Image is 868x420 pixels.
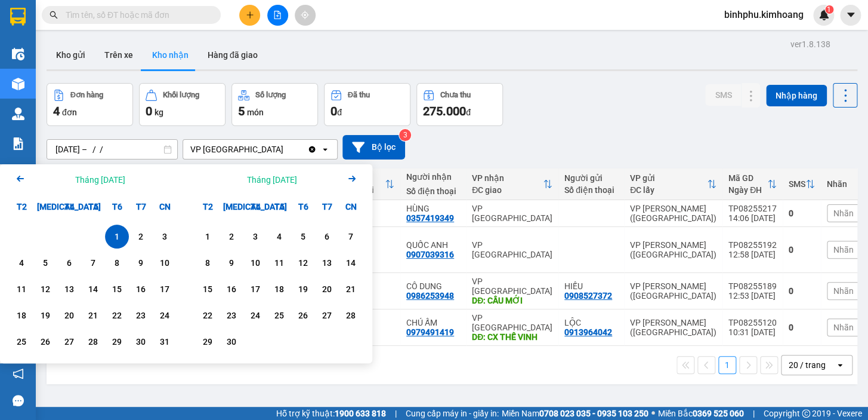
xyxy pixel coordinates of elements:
[319,308,335,323] div: 27
[57,277,81,301] div: Choose Thứ Tư, tháng 08 13 2025. It's available.
[319,282,335,296] div: 20
[47,140,177,159] input: Select a date range.
[199,308,216,323] div: 22
[466,168,558,200] th: Toggle SortBy
[406,172,460,182] div: Người nhận
[728,204,777,213] div: TP08255217
[109,256,125,270] div: 8
[267,303,291,327] div: Choose Thứ Năm, tháng 09 25 2025. It's available.
[196,195,220,219] div: T2
[271,229,288,244] div: 4
[395,407,397,420] span: |
[199,229,216,244] div: 1
[37,308,54,323] div: 19
[564,281,618,291] div: HIẾU
[255,91,286,99] div: Số lượng
[406,186,460,196] div: Số điện thoại
[630,240,716,259] div: VP [PERSON_NAME] ([GEOGRAPHIC_DATA])
[13,171,27,188] button: Previous month.
[129,251,153,275] div: Choose Thứ Bảy, tháng 08 9 2025. It's available.
[10,251,33,275] div: Choose Thứ Hai, tháng 08 4 2025. It's available.
[324,83,410,126] button: Đã thu0đ
[833,245,854,255] span: Nhãn
[156,282,173,296] div: 17
[85,308,101,323] div: 21
[564,291,612,301] div: 0908527372
[722,168,783,200] th: Toggle SortBy
[718,356,736,374] button: 1
[301,11,309,19] span: aim
[406,291,454,301] div: 0986253948
[57,195,81,219] div: T4
[132,229,149,244] div: 2
[728,291,777,301] div: 12:53 [DATE]
[295,5,316,26] button: aim
[472,173,543,183] div: VP nhận
[539,409,648,418] strong: 0708 023 035 - 0935 103 250
[342,282,359,296] div: 21
[348,91,370,99] div: Đã thu
[220,195,243,219] div: [MEDICAL_DATA]
[406,327,454,337] div: 0979491419
[330,104,337,118] span: 0
[564,173,618,183] div: Người gửi
[624,168,722,200] th: Toggle SortBy
[12,108,24,120] img: warehouse-icon
[295,282,311,296] div: 19
[61,308,78,323] div: 20
[440,91,471,99] div: Chưa thu
[339,277,363,301] div: Choose Chủ Nhật, tháng 09 21 2025. It's available.
[271,256,288,270] div: 11
[564,318,618,327] div: LỘC
[129,225,153,249] div: Choose Thứ Bảy, tháng 08 2 2025. It's available.
[156,256,173,270] div: 10
[472,240,552,259] div: VP [GEOGRAPHIC_DATA]
[47,41,95,69] button: Kho gửi
[13,171,27,186] svg: Arrow Left
[146,104,152,118] span: 0
[239,5,260,26] button: plus
[267,225,291,249] div: Choose Thứ Năm, tháng 09 4 2025. It's available.
[129,195,153,219] div: T7
[630,318,716,337] div: VP [PERSON_NAME] ([GEOGRAPHIC_DATA])
[472,277,552,296] div: VP [GEOGRAPHIC_DATA]
[753,407,755,420] span: |
[156,308,173,323] div: 24
[13,395,24,406] span: message
[423,104,466,118] span: 275.000
[223,335,240,349] div: 30
[564,327,612,337] div: 0913964042
[220,277,243,301] div: Choose Thứ Ba, tháng 09 16 2025. It's available.
[291,195,315,219] div: T6
[95,41,143,69] button: Trên xe
[5,40,174,63] p: NHẬN:
[783,168,821,200] th: Toggle SortBy
[789,245,815,255] div: 0
[833,323,854,332] span: Nhãn
[472,332,552,342] div: DĐ: CX THẾ VINH
[790,38,830,51] div: ver 1.8.138
[85,282,101,296] div: 14
[630,185,707,195] div: ĐC lấy
[81,251,105,275] div: Choose Thứ Năm, tháng 08 7 2025. It's available.
[789,286,815,296] div: 0
[651,411,655,416] span: ⚪️
[502,407,648,420] span: Miền Nam
[143,41,198,69] button: Kho nhận
[472,313,552,332] div: VP [GEOGRAPHIC_DATA]
[472,296,552,305] div: DĐ: CẦU MỚI
[285,143,286,155] input: Selected VP Bình Phú.
[728,185,767,195] div: Ngày ĐH
[129,303,153,327] div: Choose Thứ Bảy, tháng 08 23 2025. It's available.
[81,303,105,327] div: Choose Thứ Năm, tháng 08 21 2025. It's available.
[61,282,78,296] div: 13
[5,65,96,76] span: 0971371066 -
[247,282,264,296] div: 17
[13,256,30,270] div: 4
[267,195,291,219] div: T5
[247,174,297,186] div: Tháng [DATE]
[335,409,386,418] strong: 1900 633 818
[728,250,777,259] div: 12:58 [DATE]
[156,229,173,244] div: 3
[845,10,856,20] span: caret-down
